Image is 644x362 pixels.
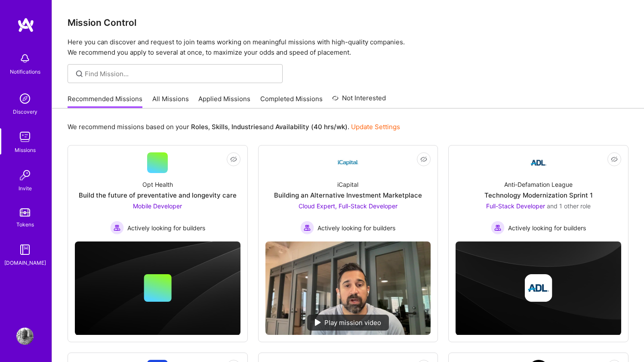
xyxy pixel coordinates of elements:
[230,156,237,163] i: icon EyeClosed
[611,156,618,163] i: icon EyeClosed
[191,123,208,131] b: Roles
[15,145,36,155] div: Missions
[317,223,395,232] span: Actively looking for builders
[212,123,228,131] b: Skills
[4,258,46,267] div: [DOMAIN_NAME]
[491,221,505,235] img: Actively looking for builders
[75,152,240,235] a: Opt HealthBuild the future of preventative and longevity careMobile Developer Actively looking fo...
[13,107,37,116] div: Discovery
[75,241,240,335] img: cover
[16,167,34,184] img: Invite
[68,37,629,58] p: Here you can discover and request to join teams working on meaningful missions with high-quality ...
[198,94,250,108] a: Applied Missions
[274,191,422,200] div: Building an Alternative Investment Marketplace
[18,184,32,193] div: Invite
[315,319,321,326] img: play
[332,93,386,108] a: Not Interested
[307,315,389,331] div: Play mission video
[504,180,573,189] div: Anti-Defamation League
[68,122,400,131] p: We recommend missions based on your , , and .
[338,152,358,173] img: Company Logo
[142,180,173,189] div: Opt Health
[420,156,427,163] i: icon EyeClosed
[484,191,593,200] div: Technology Modernization Sprint 1
[16,220,34,229] div: Tokens
[68,17,629,28] h3: Mission Control
[265,152,431,235] a: Company LogoiCapitalBuilding an Alternative Investment MarketplaceCloud Expert, Full-Stack Develo...
[16,50,34,67] img: bell
[127,223,205,232] span: Actively looking for builders
[85,69,276,78] input: Find Mission...
[20,208,30,217] img: tokens
[486,202,545,210] span: Full-Stack Developer
[547,202,591,210] span: and 1 other role
[231,123,262,131] b: Industries
[456,152,621,235] a: Company LogoAnti-Defamation LeagueTechnology Modernization Sprint 1Full-Stack Developer and 1 oth...
[351,123,400,131] a: Update Settings
[300,221,314,235] img: Actively looking for builders
[16,241,34,258] img: guide book
[265,241,431,334] img: No Mission
[299,202,397,210] span: Cloud Expert, Full-Stack Developer
[525,274,552,302] img: Company logo
[10,67,40,76] div: Notifications
[110,221,124,235] img: Actively looking for builders
[456,241,621,335] img: cover
[68,94,142,108] a: Recommended Missions
[17,17,34,33] img: logo
[275,123,348,131] b: Availability (40 hrs/wk)
[74,69,84,79] i: icon SearchGrey
[260,94,323,108] a: Completed Missions
[16,90,34,107] img: discovery
[337,180,358,189] div: iCapital
[79,191,237,200] div: Build the future of preventative and longevity care
[152,94,189,108] a: All Missions
[528,152,549,173] img: Company Logo
[508,223,586,232] span: Actively looking for builders
[16,128,34,145] img: teamwork
[16,328,34,345] img: User Avatar
[133,202,182,210] span: Mobile Developer
[14,328,36,345] a: User Avatar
